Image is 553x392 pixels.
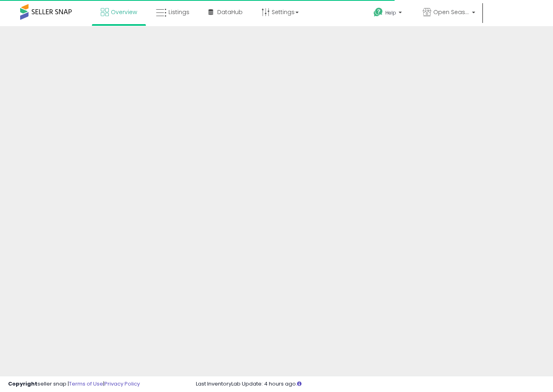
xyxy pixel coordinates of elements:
span: DataHub [217,8,243,16]
span: Listings [168,8,189,16]
i: Get Help [373,7,383,17]
span: Help [385,9,396,16]
a: Help [367,1,410,26]
span: Overview [111,8,137,16]
span: Open Seasons [433,8,470,16]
